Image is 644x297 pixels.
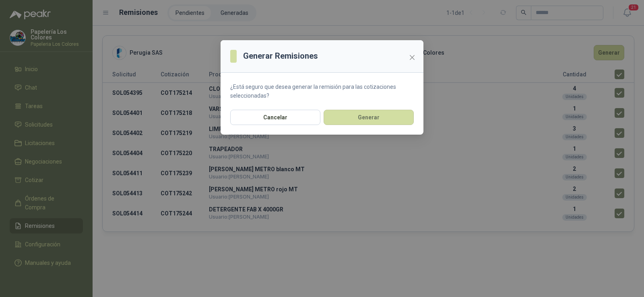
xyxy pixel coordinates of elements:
h3: Generar Remisiones [243,50,318,62]
p: ¿Está seguro que desea generar la remisión para las cotizaciones seleccionadas? [230,82,414,100]
button: Cancelar [230,110,320,125]
button: Generar [324,110,414,125]
span: close [409,54,415,61]
button: Close [406,51,419,64]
